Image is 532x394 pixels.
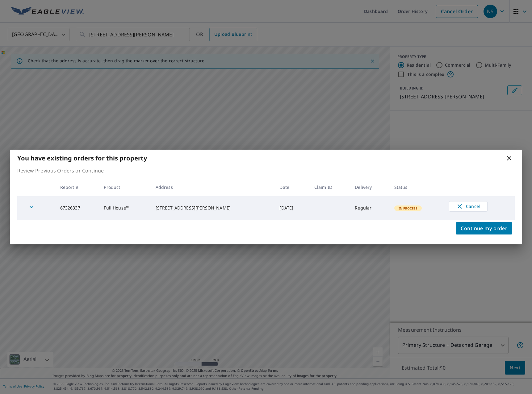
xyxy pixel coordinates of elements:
[389,178,444,196] th: Status
[151,178,275,196] th: Address
[455,203,481,210] span: Cancel
[99,196,150,220] td: Full House™
[350,196,389,220] td: Regular
[395,206,421,210] span: In Process
[17,154,147,162] b: You have existing orders for this property
[55,196,99,220] td: 67326337
[456,222,512,234] button: Continue my order
[274,178,309,196] th: Date
[274,196,309,220] td: [DATE]
[449,201,488,212] button: Cancel
[309,178,350,196] th: Claim ID
[461,224,507,233] span: Continue my order
[156,205,270,211] div: [STREET_ADDRESS][PERSON_NAME]
[350,178,389,196] th: Delivery
[55,178,99,196] th: Report #
[99,178,150,196] th: Product
[17,167,515,174] p: Review Previous Orders or Continue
